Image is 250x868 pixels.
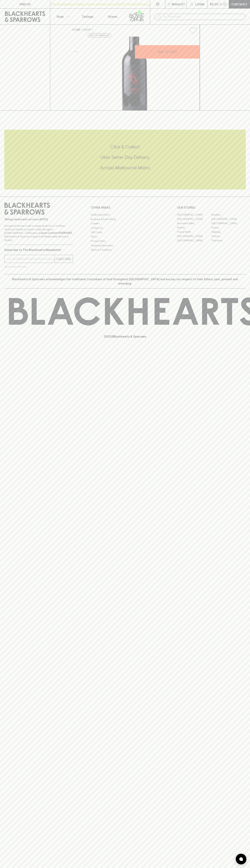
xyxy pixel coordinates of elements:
h5: Click & Collect [4,144,246,150]
p: ADD TO CART [158,50,177,54]
p: Shop [56,14,64,19]
a: Fitzroy North [177,230,211,234]
a: [GEOGRAPHIC_DATA] [211,221,246,225]
p: Tastings [82,14,93,19]
p: $0.00 [210,2,218,6]
input: Try "Pinot noir" [163,14,243,20]
img: 41382.png [70,37,200,110]
strong: Liquor License #32064953 [39,231,72,234]
p: 0 [224,3,226,5]
a: Thornbury [211,238,246,243]
a: Terms & Conditions [91,248,159,252]
a: Business & Bulk Gifting [91,217,159,221]
a: Fitzroy [211,225,246,230]
p: Wishlist [172,2,185,6]
p: It is against the law to sell or supply alcohol to, or to obtain alcohol on behalf of a person un... [4,224,73,242]
a: [GEOGRAPHIC_DATA] [177,213,211,217]
p: Login [195,2,204,6]
a: Brunswick West [177,221,211,225]
a: Braddon [211,213,246,217]
a: [GEOGRAPHIC_DATA] [177,234,211,238]
a: Privacy Policy [91,239,159,243]
a: FAQ's [91,235,159,239]
a: Shipping Information [91,243,159,248]
a: [GEOGRAPHIC_DATA] [177,217,211,221]
a: Prahran [211,234,246,238]
h5: Across Melbourne Metro [4,165,246,171]
p: OUR STORES [177,205,246,210]
button: SUBSCRIBE [55,255,73,263]
button: ADD TO CART [135,45,200,59]
p: We will never spam you [4,265,73,268]
a: Contact Us [91,226,159,230]
a: [GEOGRAPHIC_DATA] [177,238,211,243]
a: Bottle Drop FAQ's [91,213,159,217]
a: Elwood [177,225,211,230]
div: Call to action block [4,130,246,189]
a: Gift Cards [91,230,159,235]
button: Add to wishlist [188,26,198,35]
a: Careers [91,221,159,226]
button: Shop [50,9,75,24]
p: Subscribe to The Blackhearts Newsletter [4,248,73,252]
button: Add to wishlist [88,33,111,38]
a: Tastings [75,9,100,24]
p: FIND US [19,2,31,6]
a: SHOP [83,28,91,31]
p: Sibling owned and run since [DATE] [4,218,73,221]
p: Checkout [231,2,247,6]
p: OTHER AREAS [91,205,159,210]
h5: Uber Same-Day Delivery [4,154,246,160]
p: SUBSCRIBE [56,257,71,261]
input: e.g. jane@blackheartsandsparrows.com.au [7,256,55,262]
p: Stores [108,14,117,19]
a: HOME [72,28,81,31]
a: [GEOGRAPHIC_DATA] [211,217,246,221]
img: bubble-icon [239,857,243,861]
a: Stores [100,9,125,24]
a: Geelong [211,230,246,234]
p: Blackhearts & Sparrows acknowledges the traditional Custodians of land throughout [GEOGRAPHIC_DAT... [7,277,243,286]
